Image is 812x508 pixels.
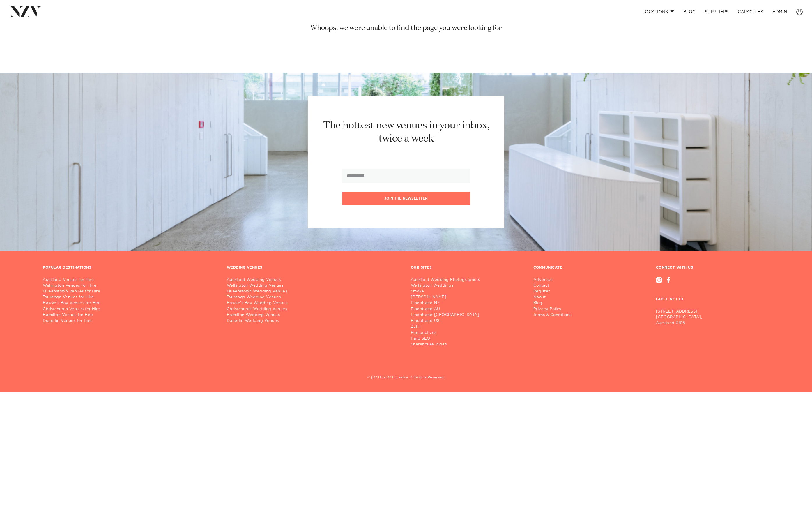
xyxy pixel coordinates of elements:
[227,294,401,300] a: Tauranga Wedding Venues
[411,312,485,318] a: Findaband [GEOGRAPHIC_DATA]
[227,318,401,324] a: Dunedin Wedding Venues
[43,294,217,300] a: Tauranga Venues for Hire
[227,289,401,294] a: Queenstown Wedding Venues
[733,6,768,18] a: Capacities
[411,336,485,342] a: Haro SEO
[533,306,576,312] a: Privacy Policy
[656,283,769,306] h3: FABLE NZ LTD
[227,283,401,289] a: Wellington Wedding Venues
[768,6,792,18] a: ADMIN
[700,6,733,18] a: SUPPLIERS
[411,283,485,289] a: Wellington Weddings
[43,265,91,270] h3: POPULAR DESTINATIONS
[411,318,485,324] a: Findaband US
[679,6,700,18] a: BLOG
[43,289,217,294] a: Queenstown Venues for Hire
[656,309,769,326] p: [STREET_ADDRESS], [GEOGRAPHIC_DATA], Auckland 0618
[411,277,485,283] a: Auckland Wedding Photographers
[638,6,679,18] a: Locations
[411,342,485,348] a: Sharehouse Video
[533,283,576,289] a: Contact
[201,24,611,33] h3: Whoops, we were unable to find the page you were looking for
[411,265,432,270] h3: OUR SITES
[533,294,576,300] a: About
[533,265,562,270] h3: COMMUNICATE
[227,300,401,306] a: Hawke's Bay Wedding Venues
[43,375,769,380] h5: © [DATE]-[DATE] Fable. All Rights Reserved.
[43,277,217,283] a: Auckland Venues for Hire
[43,306,217,312] a: Christchurch Venues for Hire
[227,277,401,283] a: Auckland Wedding Venues
[9,6,41,17] img: nzv-logo.png
[43,283,217,289] a: Wellington Venues for Hire
[411,324,485,330] a: Zahn
[411,289,485,294] a: Smoke
[656,265,769,270] h3: CONNECT WITH US
[43,300,217,306] a: Hawke's Bay Venues for Hire
[227,306,401,312] a: Christchurch Wedding Venues
[227,265,263,270] h3: WEDDING VENUES
[227,312,401,318] a: Hamilton Wedding Venues
[411,300,485,306] a: Findaband NZ
[533,312,576,318] a: Terms & Conditions
[411,330,485,336] a: Perspectives
[43,318,217,324] a: Dunedin Venues for Hire
[533,289,576,294] a: Register
[533,300,576,306] a: Blog
[316,119,496,145] h2: The hottest new venues in your inbox, twice a week
[411,294,485,300] a: [PERSON_NAME]
[43,312,217,318] a: Hamilton Venues for Hire
[533,277,576,283] a: Advertise
[342,192,470,205] button: Join the newsletter
[411,306,485,312] a: Findaband AU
